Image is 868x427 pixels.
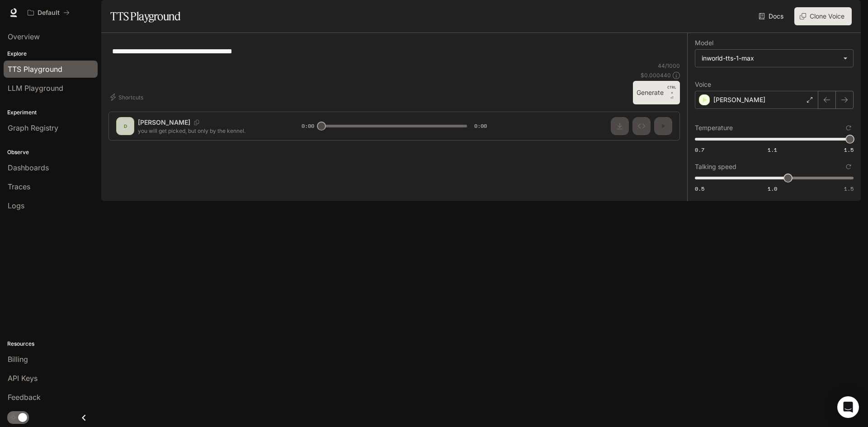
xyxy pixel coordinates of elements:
span: 1.5 [844,185,854,192]
h1: TTS Playground [110,7,180,25]
span: 1.1 [768,146,777,154]
p: ⏎ [667,84,676,101]
p: 44 / 1000 [658,62,680,70]
span: 1.0 [768,185,777,192]
button: Shortcuts [108,90,147,104]
p: CTRL + [667,84,676,95]
p: Talking speed [695,164,736,170]
span: 0.5 [695,185,704,192]
button: Clone Voice [794,7,852,25]
div: inworld-tts-1-max [695,50,853,67]
div: inworld-tts-1-max [702,54,839,63]
p: Model [695,40,713,46]
button: Reset to default [844,123,854,133]
button: GenerateCTRL +⏎ [633,81,680,104]
p: Temperature [695,125,733,131]
button: All workspaces [24,4,74,22]
span: 1.5 [844,146,854,154]
div: Open Intercom Messenger [837,396,859,418]
button: Reset to default [844,162,854,172]
p: Default [38,9,60,17]
span: 0.7 [695,146,704,154]
p: Voice [695,81,711,88]
p: [PERSON_NAME] [713,95,765,104]
a: Docs [757,7,787,25]
p: $ 0.000440 [641,71,671,79]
